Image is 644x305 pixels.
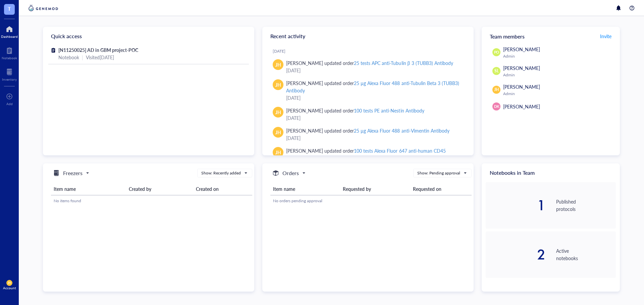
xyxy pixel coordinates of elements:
div: Recent activity [262,27,474,46]
div: [DATE] [286,114,463,122]
a: JH[PERSON_NAME] updated order25 µg Alexa Fluor 488 anti-Vimentin Antibody[DATE] [268,124,468,144]
div: [DATE] [273,49,468,54]
a: JH[PERSON_NAME] updated order25 tests APC anti-Tubulin β 3 (TUBB3) Antibody[DATE] [268,57,468,77]
div: [PERSON_NAME] updated order [286,59,453,67]
span: Invite [600,33,611,40]
span: [PERSON_NAME] [503,46,540,53]
span: JH [275,61,281,68]
div: Admin [503,72,613,78]
button: Invite [600,31,612,42]
div: Notebook [58,54,79,61]
div: [DATE] [286,134,463,142]
div: Inventory [2,77,17,81]
a: Inventory [2,67,17,81]
span: JH [8,281,11,285]
h5: Orders [282,169,299,177]
div: No orders pending approval [273,198,469,204]
div: 25 tests APC anti-Tubulin β 3 (TUBB3) Antibody [354,60,453,66]
div: [PERSON_NAME] updated order [286,107,424,114]
span: JH [275,108,281,116]
div: 1 [486,199,545,212]
span: T [8,4,11,13]
a: Dashboard [1,24,18,39]
span: PO [494,50,499,55]
div: Team members [482,27,620,46]
a: JH[PERSON_NAME] updated order100 tests PE anti-Nestin Antibody[DATE] [268,104,468,124]
div: Active notebooks [556,247,616,262]
span: [N11250025] AD in GBM project-POC [58,47,138,53]
div: Admin [503,91,613,96]
th: Item name [270,183,340,195]
th: Requested on [410,183,472,195]
th: Item name [51,183,126,195]
div: [DATE] [286,67,463,74]
img: genemod-logo [27,4,60,12]
th: Created on [193,183,252,195]
div: Dashboard [1,34,18,39]
span: SL [494,68,499,74]
span: JH [275,129,281,136]
span: [PERSON_NAME] [503,83,540,90]
th: Created by [126,183,193,195]
th: Requested by [340,183,410,195]
a: Notebook [2,45,17,60]
span: JH [275,81,281,88]
span: JH [494,87,499,93]
div: | [82,54,83,61]
div: Account [3,286,16,290]
a: JH[PERSON_NAME] updated order25 µg Alexa Fluor 488 anti-Tubulin Beta 3 (TUBB3) Antibody[DATE] [268,77,468,104]
div: No items found [54,198,250,204]
div: Quick access [43,27,254,46]
span: [PERSON_NAME] [503,103,540,110]
div: Notebooks in Team [482,163,620,182]
div: 25 µg Alexa Fluor 488 anti-Vimentin Antibody [354,127,449,134]
span: [PERSON_NAME] [503,65,540,71]
a: JH[PERSON_NAME] updated order100 tests Alexa Fluor 647 anti-human CD45 Antibody[DATE] [268,144,468,172]
div: Visited [DATE] [86,54,114,61]
div: [DATE] [286,94,463,101]
div: 2 [486,248,545,261]
div: 100 tests PE anti-Nestin Antibody [354,107,424,114]
div: [PERSON_NAME] updated order [286,79,463,94]
div: Notebook [2,56,17,60]
div: Admin [503,54,613,59]
h5: Freezers [63,169,83,177]
div: Show: Recently added [201,170,241,176]
span: DK [494,104,499,109]
div: Published protocols [556,198,616,213]
div: 25 µg Alexa Fluor 488 anti-Tubulin Beta 3 (TUBB3) Antibody [286,80,459,94]
div: Show: Pending approval [417,170,460,176]
div: [PERSON_NAME] updated order [286,127,449,134]
div: Add [6,102,13,106]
